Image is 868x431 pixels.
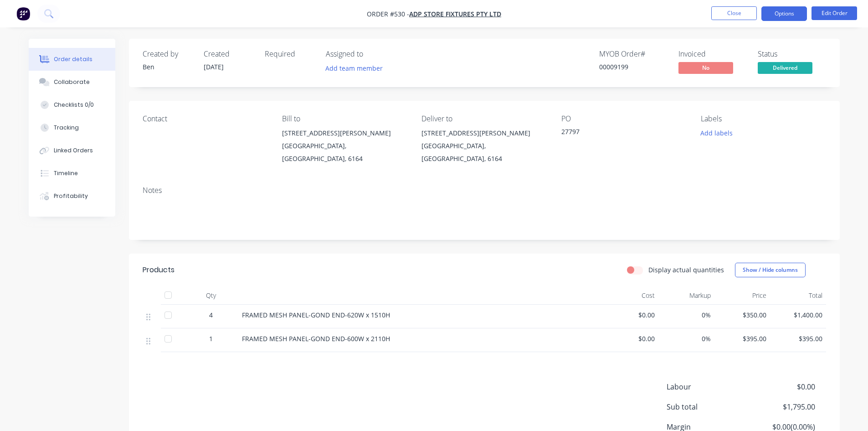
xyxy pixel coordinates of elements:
button: Show / Hide columns [735,263,806,277]
div: Bill to [282,114,407,123]
div: Ben [143,62,193,72]
div: Assigned to [326,50,417,58]
span: Labour [667,381,748,392]
div: Labels [701,114,826,123]
div: Created by [143,50,193,58]
div: Order details [54,55,92,63]
button: Add labels [696,127,738,139]
div: Tracking [54,124,79,132]
span: No [678,62,733,73]
div: Price [714,286,770,305]
span: $1,400.00 [774,310,822,320]
div: Markup [658,286,714,305]
div: MYOB Order # [599,50,668,58]
span: 0% [662,334,711,343]
div: [GEOGRAPHIC_DATA], [GEOGRAPHIC_DATA], 6164 [421,140,546,165]
span: Sub total [667,401,748,412]
a: ADP Store Fixtures Pty Ltd [409,10,501,18]
span: $395.00 [718,334,767,343]
span: FRAMED MESH PANEL-GOND END-620W x 1510H [242,311,390,319]
div: PO [561,114,686,123]
button: Linked Orders [29,139,115,162]
button: Order details [29,48,115,71]
button: Tracking [29,116,115,139]
button: Options [761,6,807,21]
div: [STREET_ADDRESS][PERSON_NAME] [421,127,546,140]
div: [STREET_ADDRESS][PERSON_NAME][GEOGRAPHIC_DATA], [GEOGRAPHIC_DATA], 6164 [282,127,407,165]
button: Add team member [326,62,388,74]
div: Collaborate [54,78,90,86]
div: Products [143,265,175,275]
span: 0% [662,310,711,320]
div: Contact [143,114,267,123]
span: Delivered [758,62,812,73]
div: Profitability [54,192,88,200]
div: Qty [184,286,238,305]
span: 4 [209,310,213,320]
div: Invoiced [678,50,747,58]
div: [GEOGRAPHIC_DATA], [GEOGRAPHIC_DATA], 6164 [282,140,407,165]
div: Required [265,50,315,58]
span: Order #530 - [367,10,409,18]
div: Linked Orders [54,146,93,155]
div: Notes [143,186,826,195]
div: 00009199 [599,62,668,72]
span: $395.00 [774,334,822,343]
button: Timeline [29,162,115,185]
button: Collaborate [29,71,115,93]
span: FRAMED MESH PANEL-GOND END-600W x 2110H [242,334,390,343]
span: [DATE] [204,62,224,71]
button: Profitability [29,185,115,208]
span: 1 [209,334,213,343]
div: [STREET_ADDRESS][PERSON_NAME][GEOGRAPHIC_DATA], [GEOGRAPHIC_DATA], 6164 [421,127,546,165]
div: Checklists 0/0 [54,101,94,109]
button: Delivered [758,62,812,76]
div: Total [770,286,826,305]
span: $350.00 [718,310,767,320]
button: Close [711,6,757,20]
div: Created [204,50,254,58]
div: Cost [603,286,659,305]
div: [STREET_ADDRESS][PERSON_NAME] [282,127,407,140]
span: $0.00 [606,334,655,343]
div: Timeline [54,169,78,177]
button: Edit Order [812,6,857,20]
button: Add team member [320,62,387,74]
div: Deliver to [421,114,546,123]
span: $0.00 [606,310,655,320]
div: Status [758,50,826,58]
img: Factory [16,7,30,21]
div: 27797 [561,127,675,140]
label: Display actual quantities [648,265,724,275]
span: $1,795.00 [747,401,815,412]
span: $0.00 [747,381,815,392]
button: Checklists 0/0 [29,93,115,116]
